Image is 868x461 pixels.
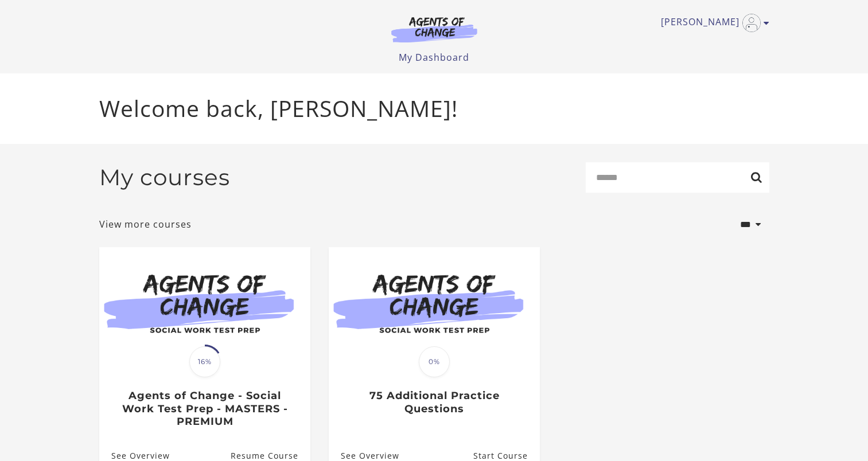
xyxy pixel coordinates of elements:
[99,217,192,231] a: View more courses
[99,92,769,126] p: Welcome back, [PERSON_NAME]!
[661,14,764,32] a: Toggle menu
[189,346,220,377] span: 16%
[379,16,489,42] img: Agents of Change Logo
[99,164,230,191] h2: My courses
[419,346,450,377] span: 0%
[111,389,298,428] h3: Agents of Change - Social Work Test Prep - MASTERS - PREMIUM
[399,51,469,64] a: My Dashboard
[341,389,527,415] h3: 75 Additional Practice Questions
